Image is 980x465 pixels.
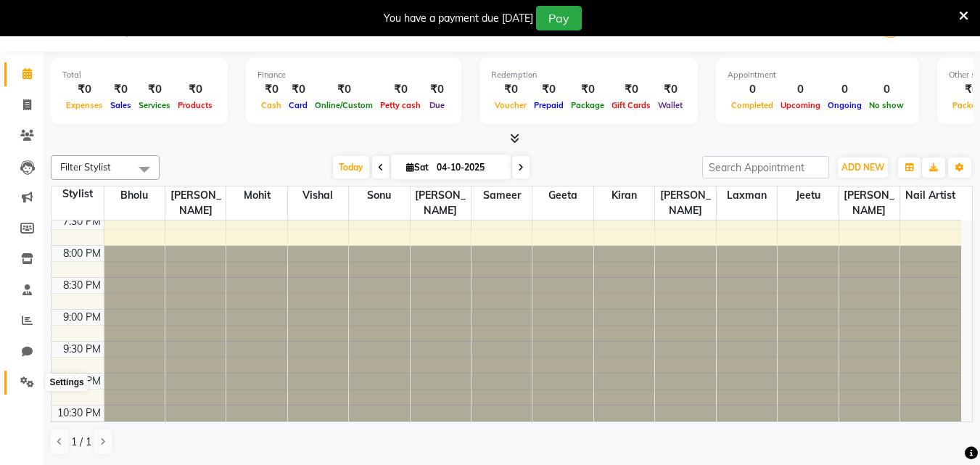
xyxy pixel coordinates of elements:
[608,81,654,98] div: ₹0
[54,406,104,421] div: 10:30 PM
[174,81,216,98] div: ₹0
[349,186,409,205] span: Sonu
[491,81,530,98] div: ₹0
[384,11,533,26] div: You have a payment due [DATE]
[728,100,777,110] span: Completed
[311,81,376,98] div: ₹0
[258,69,450,81] div: Finance
[777,81,824,98] div: 0
[900,186,961,205] span: Nail Artist
[567,100,608,110] span: Package
[491,69,686,81] div: Redemption
[226,186,287,205] span: Mohit
[376,100,424,110] span: Petty cash
[608,100,654,110] span: Gift Cards
[655,186,715,220] span: [PERSON_NAME]
[654,100,686,110] span: Wallet
[424,81,450,98] div: ₹0
[135,81,174,98] div: ₹0
[311,100,376,110] span: Online/Custom
[107,100,135,110] span: Sales
[491,100,530,110] span: Voucher
[60,246,104,261] div: 8:00 PM
[838,157,888,178] button: ADD NEW
[135,100,174,110] span: Services
[60,342,104,357] div: 9:30 PM
[333,156,369,178] span: Today
[432,157,505,178] input: 2025-10-04
[62,100,107,110] span: Expenses
[258,100,285,110] span: Cash
[60,278,104,293] div: 8:30 PM
[46,374,87,391] div: Settings
[594,186,654,205] span: Kiran
[824,100,865,110] span: Ongoing
[411,186,471,220] span: [PERSON_NAME]
[174,100,216,110] span: Products
[104,186,165,205] span: Bholu
[62,69,216,81] div: Total
[530,100,567,110] span: Prepaid
[403,162,432,173] span: Sat
[824,81,865,98] div: 0
[60,161,111,173] span: Filter Stylist
[530,81,567,98] div: ₹0
[839,186,899,220] span: [PERSON_NAME]
[567,81,608,98] div: ₹0
[107,81,135,98] div: ₹0
[165,186,226,220] span: [PERSON_NAME]
[71,435,91,450] span: 1 / 1
[258,81,285,98] div: ₹0
[654,81,686,98] div: ₹0
[52,186,104,202] div: Stylist
[285,100,311,110] span: Card
[376,81,424,98] div: ₹0
[60,310,104,325] div: 9:00 PM
[426,100,448,110] span: Due
[778,186,838,205] span: Jeetu
[728,69,907,81] div: Appointment
[536,6,582,30] button: Pay
[777,100,824,110] span: Upcoming
[532,186,593,205] span: Geeta
[728,81,777,98] div: 0
[60,214,104,229] div: 7:30 PM
[865,81,907,98] div: 0
[717,186,777,205] span: Laxman
[841,162,884,173] span: ADD NEW
[472,186,532,205] span: Sameer
[702,156,829,178] input: Search Appointment
[288,186,348,205] span: Vishal
[62,81,107,98] div: ₹0
[865,100,907,110] span: No show
[285,81,311,98] div: ₹0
